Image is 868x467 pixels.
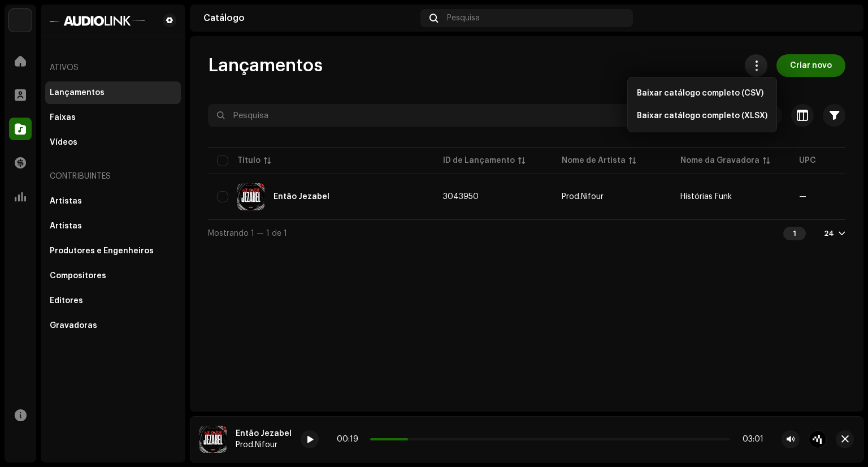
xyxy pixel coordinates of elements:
font: Histórias Funk [680,193,732,201]
div: Lançamentos [50,88,105,97]
font: ID de Lançamento [443,157,515,165]
span: Prod.Nifour [562,193,662,201]
re-a-nav-header: Ativos [45,54,181,81]
font: Mostrando 1 — 1 de 1 [208,230,287,237]
div: Catálogo [203,14,416,23]
div: Vídeos [50,138,77,147]
span: Baixar catálogo completo (XLSX) [637,111,767,120]
font: — [799,193,806,201]
re-m-nav-item: Artistas [45,190,181,213]
font: Produtores e Engenheiros [50,247,154,255]
font: 1 [793,230,796,237]
font: Prod.Nifour [236,441,277,449]
font: Lançamentos [208,57,323,75]
font: Artistas [50,222,82,230]
re-m-nav-item: Lançamentos [45,81,181,104]
div: Compositores [50,271,106,280]
img: a95bed26-b437-48fe-a36c-6375b861895a [199,426,227,453]
font: Então Jezabel [274,193,329,201]
font: Criar novo [790,62,832,70]
re-m-nav-item: Faixas [45,106,181,129]
font: Nome da Gravadora [680,157,759,165]
re-m-nav-item: Produtores e Engenheiros [45,240,181,262]
re-m-nav-item: Gravadoras [45,314,181,337]
font: 03:01 [743,435,763,443]
re-m-nav-item: Vídeos [45,131,181,154]
span: Baixar catálogo completo (CSV) [637,89,763,98]
re-m-nav-item: Artistas [45,215,181,237]
div: Editores [50,296,83,305]
img: 730b9dfe-18b5-4111-b483-f30b0c182d82 [9,9,32,32]
img: 1601779f-85bc-4fc7-87b8-abcd1ae7544a [50,14,145,27]
font: 3043950 [443,193,479,201]
font: Título [237,157,261,165]
span: Pesquisa [447,14,480,23]
div: Faixas [50,113,76,122]
font: 24 [824,230,834,237]
button: Criar novo [776,54,845,77]
img: a95bed26-b437-48fe-a36c-6375b861895a [237,183,264,210]
div: Produtores e Engenheiros [50,247,154,256]
re-m-nav-item: Editores [45,289,181,312]
div: Gravadoras [50,321,97,330]
font: 00:19 [337,435,358,443]
font: Nome de Artista [562,157,626,165]
div: Artistas [50,197,82,206]
img: 11aef6a3-b1e4-4186-99c5-02f07049ed44 [832,9,850,27]
font: Então Jezabel [236,430,292,438]
re-m-nav-item: Compositores [45,265,181,287]
re-a-nav-header: Contribuintes [45,163,181,190]
input: Pesquisa [208,104,728,127]
div: Artistas [50,222,82,231]
font: Prod.Nifour [562,193,604,201]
